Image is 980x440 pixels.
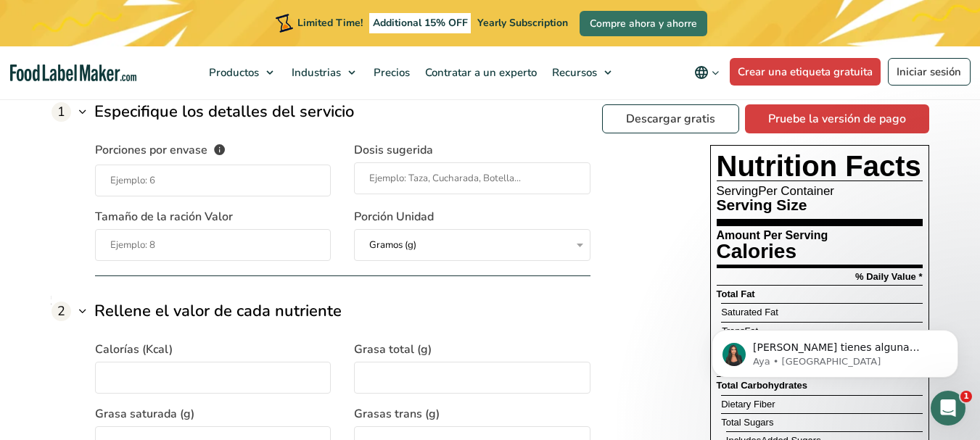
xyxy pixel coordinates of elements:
[95,229,332,261] input: Ejemplo: 8
[730,58,881,86] a: Crear una etiqueta gratuita
[354,208,434,225] span: Porción Unidad
[297,16,363,30] span: Limited Time!
[202,46,281,99] a: Productos
[721,399,775,410] p: Dietary Fiber
[684,58,730,87] button: Change language
[717,184,759,198] span: Serving
[354,162,590,194] input: Ejemplo: Taza, Cucharada, Botella...
[477,16,568,30] span: Yearly Subscription
[418,46,541,99] a: Contratar a un experto
[95,165,332,196] input: Ejemplo: 6
[95,208,233,225] span: Tamaño de la ración Valor
[284,46,363,99] a: Industrias
[548,65,598,80] span: Recursos
[94,100,354,124] h3: Especifique los detalles del servicio
[888,58,971,86] a: Iniciar sesión
[205,65,260,80] span: Productos
[52,302,71,321] span: 2
[931,391,965,426] iframe: Intercom live chat
[960,391,972,402] span: 1
[717,197,810,212] p: Serving Size
[580,11,707,36] a: Compre ahora y ahorre
[717,289,755,299] strong: Total Fat
[94,299,342,323] h3: Rellene el valor de cada nutriente
[10,65,136,81] a: Food Label Maker homepage
[354,405,440,423] span: Grasas trans (g)
[717,185,923,197] p: Per Container
[354,141,433,159] span: Dosis sugerida
[354,341,432,358] span: Grasa total (g)
[717,241,828,262] p: Calories
[95,141,207,161] span: Porciones por envase
[95,341,173,358] span: Calorías (Kcal)
[721,418,773,428] p: Total Sugars
[369,13,472,33] span: Additional 15% OFF
[717,151,923,180] p: Nutrition Facts
[717,230,828,241] p: Amount Per Serving
[421,65,538,80] span: Contratar a un experto
[369,65,411,80] span: Precios
[855,272,923,281] p: % Daily Value *
[287,65,342,80] span: Industrias
[366,46,414,99] a: Precios
[545,46,619,99] a: Recursos
[602,104,739,133] a: Descargar gratis
[52,102,71,122] span: 1
[690,299,980,401] iframe: Intercom notifications mensaje
[95,405,194,423] span: Grasa saturada (g)
[745,104,929,133] a: Pruebe la versión de pago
